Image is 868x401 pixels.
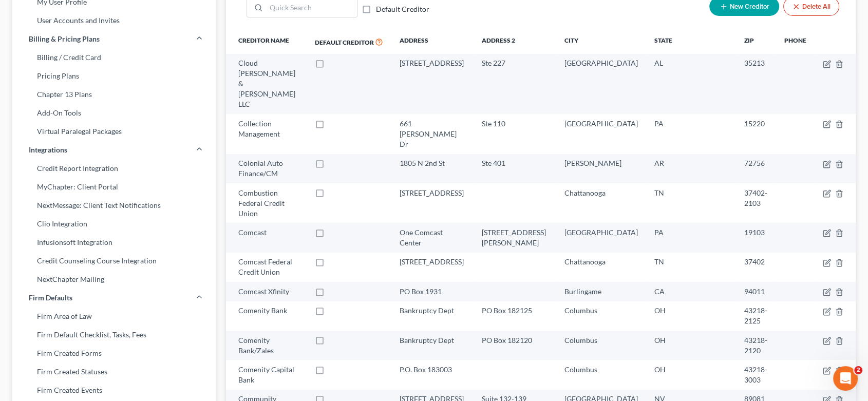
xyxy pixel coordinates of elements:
span: Zip [744,36,754,44]
label: Default Creditor [376,4,429,14]
div: Comenity Bank/Zales [238,335,298,356]
div: Bankruptcy Dept [400,305,466,316]
div: Columbus [564,365,638,375]
div: Collection Management [238,119,298,139]
div: CA [654,287,728,297]
div: Columbus [564,305,638,316]
button: firmCaseType.title [823,337,831,345]
a: Clio Integration [12,215,216,233]
div: PO Box 182120 [482,335,548,346]
div: One Comcast Center [400,227,466,248]
a: Firm Defaults [12,289,216,307]
a: NextMessage: Client Text Notifications [12,196,216,215]
a: Credit Counseling Course Integration [12,252,216,270]
div: Comcast Federal Credit Union [238,257,298,277]
div: PA [654,227,728,238]
span: State [654,36,672,44]
div: 72756 [744,158,768,168]
div: PO Box 182125 [482,305,548,316]
div: Comcast Xfinity [238,287,298,297]
div: 661 [PERSON_NAME] Dr [400,119,466,149]
a: Firm Area of Law [12,307,216,326]
div: [STREET_ADDRESS] [400,188,466,198]
span: 2 [854,366,862,374]
span: Default Creditor [315,39,374,46]
button: firmCaseType.title [823,60,831,68]
a: Add-On Tools [12,104,216,122]
a: Virtual Paralegal Packages [12,122,216,141]
button: firmCaseType.title [823,308,831,316]
div: [STREET_ADDRESS] [400,58,466,68]
a: Billing & Pricing Plans [12,30,216,48]
iframe: Intercom live chat [833,366,858,391]
div: TN [654,188,728,198]
div: Cloud [PERSON_NAME] & [PERSON_NAME] LLC [238,58,298,109]
div: Bankruptcy Dept [400,335,466,346]
button: firmCaseType.title [823,120,831,128]
div: Comenity Capital Bank [238,365,298,385]
a: User Accounts and Invites [12,11,216,30]
a: Firm Created Statuses [12,362,216,381]
div: OH [654,365,728,375]
div: 37402-2103 [744,188,768,208]
a: Firm Created Events [12,381,216,399]
span: Creditor Name [238,36,289,44]
div: 94011 [744,287,768,297]
button: firmCaseType.title [823,259,831,267]
div: Ste 110 [482,119,548,129]
span: New Creditor [730,3,769,11]
span: Billing & Pricing Plans [29,34,100,44]
a: Pricing Plans [12,67,216,85]
div: PO Box 1931 [400,287,466,297]
div: AL [654,58,728,68]
div: 19103 [744,227,768,238]
div: [STREET_ADDRESS][PERSON_NAME] [482,227,548,248]
div: Chattanooga [564,188,638,198]
a: Chapter 13 Plans [12,85,216,104]
a: MyChapter: Client Portal [12,178,216,196]
span: Address 2 [482,36,515,44]
button: firmCaseType.title [823,288,831,296]
a: Firm Default Checklist, Tasks, Fees [12,326,216,344]
div: 1805 N 2nd St [400,158,466,168]
span: Integrations [29,145,67,155]
span: City [564,36,578,44]
div: P.O. Box 183003 [400,365,466,375]
div: Burlingame [564,287,638,297]
div: Combustion Federal Credit Union [238,188,298,219]
span: Delete All [802,3,831,11]
div: Ste 401 [482,158,548,168]
button: firmCaseType.title [823,160,831,168]
button: firmCaseType.title [823,189,831,198]
div: 35213 [744,58,768,68]
span: Address [400,36,428,44]
span: Firm Defaults [29,293,72,303]
div: 43218-2120 [744,335,768,356]
div: OH [654,305,728,316]
a: Infusionsoft Integration [12,233,216,252]
a: Credit Report Integration [12,159,216,178]
div: Chattanooga [564,257,638,267]
div: Comenity Bank [238,305,298,316]
a: Billing / Credit Card [12,48,216,67]
div: [GEOGRAPHIC_DATA] [564,227,638,238]
div: [GEOGRAPHIC_DATA] [564,58,638,68]
div: Ste 227 [482,58,548,68]
div: [GEOGRAPHIC_DATA] [564,119,638,129]
div: AR [654,158,728,168]
div: Colonial Auto Finance/CM [238,158,298,179]
button: firmCaseType.title [823,367,831,375]
div: PA [654,119,728,129]
div: 37402 [744,257,768,267]
div: [STREET_ADDRESS] [400,257,466,267]
div: [PERSON_NAME] [564,158,638,168]
div: 15220 [744,119,768,129]
button: firmCaseType.title [823,229,831,237]
div: 43218-2125 [744,305,768,326]
div: TN [654,257,728,267]
a: Integrations [12,141,216,159]
div: Columbus [564,335,638,346]
span: Phone [784,36,806,44]
a: NextChapter Mailing [12,270,216,289]
div: Comcast [238,227,298,238]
